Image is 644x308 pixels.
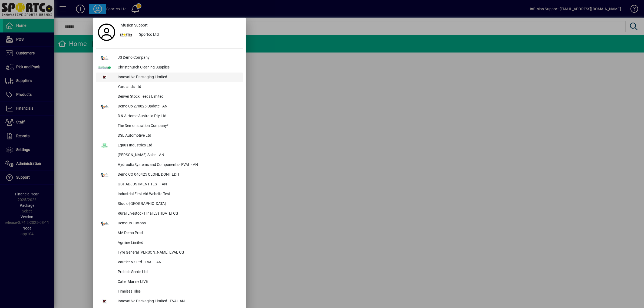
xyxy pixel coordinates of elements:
[113,209,243,219] div: Rural Livestock FInal Eval [DATE] CG
[113,228,243,238] div: MA Demo Prod
[113,121,243,131] div: The Demonstration Company*
[120,22,148,28] span: Infusion Support
[113,287,243,297] div: Timeless Tiles
[113,238,243,248] div: Agriline Limited
[113,199,243,209] div: Studio [GEOGRAPHIC_DATA]
[96,121,243,131] button: The Demonstration Company*
[135,30,243,40] div: Sportco Ltd
[113,297,243,306] div: Innovative Packaging Limited - EVAL AN
[96,189,243,199] button: Industrial First Aid Website Test
[117,30,243,40] button: Sportco Ltd
[113,170,243,180] div: Demo CO 040425 CLONE DONT EDIT
[96,180,243,189] button: GST ADJUSTMENT TEST - AN
[113,102,243,112] div: Demo Co 270825 Update - AN
[96,53,243,63] button: JS Demo Company
[113,219,243,228] div: DemoCo Turtons
[96,277,243,287] button: Cater Marine LIVE
[96,27,117,37] a: Profile
[96,73,243,82] button: Innovative Packaging Limited
[113,112,243,121] div: D & A Home Australia Pty Ltd
[113,248,243,258] div: Tyre General [PERSON_NAME] EVAL CG
[96,209,243,219] button: Rural Livestock FInal Eval [DATE] CG
[96,141,243,150] button: Equus Industries Ltd
[113,73,243,82] div: Innovative Packaging Limited
[96,287,243,297] button: Timeless Tiles
[96,82,243,92] button: Yardlands Ltd
[113,258,243,267] div: Vautier NZ Ltd - EVAL - AN
[113,63,243,73] div: Christchurch Cleaning Supplies
[113,267,243,277] div: Prebble Seeds Ltd
[113,189,243,199] div: Industrial First Aid Website Test
[96,258,243,267] button: Vautier NZ Ltd - EVAL - AN
[113,160,243,170] div: Hydraulic Systems and Components - EVAL - AN
[96,297,243,306] button: Innovative Packaging Limited - EVAL AN
[113,277,243,287] div: Cater Marine LIVE
[113,53,243,63] div: JS Demo Company
[96,238,243,248] button: Agriline Limited
[96,102,243,112] button: Demo Co 270825 Update - AN
[117,20,243,30] a: Infusion Support
[96,112,243,121] button: D & A Home Australia Pty Ltd
[96,267,243,277] button: Prebble Seeds Ltd
[96,248,243,258] button: Tyre General [PERSON_NAME] EVAL CG
[113,180,243,189] div: GST ADJUSTMENT TEST - AN
[96,63,243,73] button: Christchurch Cleaning Supplies
[96,228,243,238] button: MA Demo Prod
[96,160,243,170] button: Hydraulic Systems and Components - EVAL - AN
[113,150,243,160] div: [PERSON_NAME] Sales - AN
[113,92,243,102] div: Denver Stock Feeds Limited
[96,199,243,209] button: Studio [GEOGRAPHIC_DATA]
[96,219,243,228] button: DemoCo Turtons
[96,170,243,180] button: Demo CO 040425 CLONE DONT EDIT
[96,92,243,102] button: Denver Stock Feeds Limited
[113,82,243,92] div: Yardlands Ltd
[96,131,243,141] button: DSL Automotive Ltd
[113,141,243,150] div: Equus Industries Ltd
[96,150,243,160] button: [PERSON_NAME] Sales - AN
[113,131,243,141] div: DSL Automotive Ltd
